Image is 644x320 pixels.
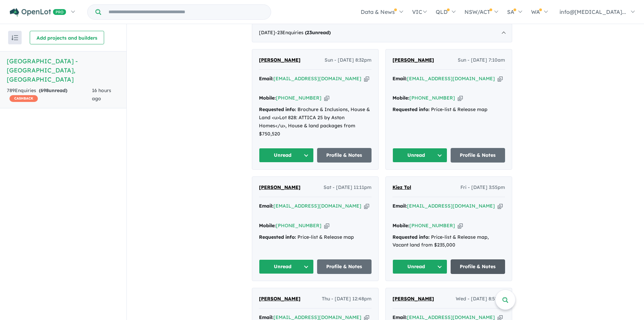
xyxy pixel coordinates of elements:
[392,106,505,114] div: Price-list & Release map
[11,35,18,40] img: sort.svg
[392,56,434,64] a: [PERSON_NAME]
[102,5,269,19] input: Try estate name, suburb, builder or developer
[41,87,49,93] span: 698
[259,234,296,240] strong: Requested info:
[407,203,495,209] a: [EMAIL_ADDRESS][DOMAIN_NAME]
[259,295,301,303] a: [PERSON_NAME]
[456,295,505,303] span: Wed - [DATE] 8:52pm
[10,8,66,17] img: Openlot PRO Logo White
[259,296,301,302] span: [PERSON_NAME]
[498,202,503,210] button: Copy
[451,148,505,163] a: Profile & Notes
[259,148,314,163] button: Unread
[9,95,38,102] span: CASHBACK
[324,184,372,192] span: Sat - [DATE] 11:11pm
[92,87,111,102] span: 16 hours ago
[259,106,296,112] strong: Requested info:
[317,259,372,274] a: Profile & Notes
[392,234,430,240] strong: Requested info:
[498,75,503,82] button: Copy
[259,106,372,138] div: Brochure & Inclusions, House & Land <u>Lot 828: ATTICA 25 by Aston Homes</u>, House & land packag...
[409,222,455,229] a: [PHONE_NUMBER]
[259,203,273,209] strong: Email:
[559,8,626,15] span: info@[MEDICAL_DATA]...
[409,95,455,101] a: [PHONE_NUMBER]
[259,184,301,190] span: [PERSON_NAME]
[451,259,505,274] a: Profile & Notes
[259,233,372,241] div: Price-list & Release map
[275,29,331,36] span: - 23 Enquir ies
[273,76,361,82] a: [EMAIL_ADDRESS][DOMAIN_NAME]
[392,296,434,302] span: [PERSON_NAME]
[307,29,312,36] span: 23
[7,87,92,103] div: 789 Enquir ies
[259,222,276,229] strong: Mobile:
[252,23,512,42] div: [DATE]
[458,94,463,102] button: Copy
[276,95,321,101] a: [PHONE_NUMBER]
[458,222,463,229] button: Copy
[30,31,104,44] button: Add projects and builders
[392,203,407,209] strong: Email:
[259,57,301,63] span: [PERSON_NAME]
[364,75,369,82] button: Copy
[7,57,120,84] h5: [GEOGRAPHIC_DATA] - [GEOGRAPHIC_DATA] , [GEOGRAPHIC_DATA]
[407,76,495,82] a: [EMAIL_ADDRESS][DOMAIN_NAME]
[392,184,411,190] span: Kiez Tol
[259,95,276,101] strong: Mobile:
[259,76,273,82] strong: Email:
[392,233,505,250] div: Price-list & Release map, Vacant land from $235,000
[392,222,409,229] strong: Mobile:
[458,56,505,64] span: Sun - [DATE] 7:10am
[324,94,329,102] button: Copy
[392,259,447,274] button: Unread
[259,56,301,64] a: [PERSON_NAME]
[39,87,67,93] strong: ( unread)
[392,295,434,303] a: [PERSON_NAME]
[259,259,314,274] button: Unread
[273,203,361,209] a: [EMAIL_ADDRESS][DOMAIN_NAME]
[392,57,434,63] span: [PERSON_NAME]
[460,184,505,192] span: Fri - [DATE] 3:55pm
[364,202,369,210] button: Copy
[322,295,372,303] span: Thu - [DATE] 12:48pm
[392,184,411,192] a: Kiez Tol
[259,184,301,192] a: [PERSON_NAME]
[392,95,409,101] strong: Mobile:
[392,148,447,163] button: Unread
[392,106,430,112] strong: Requested info:
[276,222,321,229] a: [PHONE_NUMBER]
[305,29,331,36] strong: ( unread)
[325,56,372,64] span: Sun - [DATE] 8:32pm
[317,148,372,163] a: Profile & Notes
[392,76,407,82] strong: Email:
[324,222,329,229] button: Copy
